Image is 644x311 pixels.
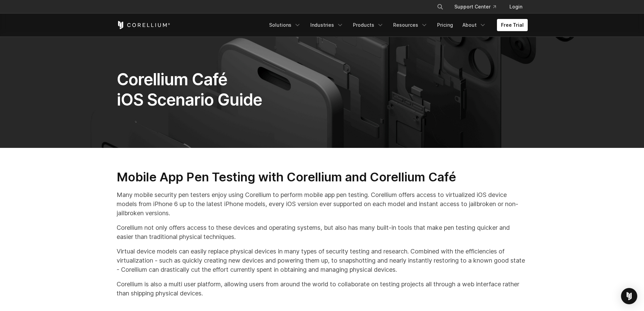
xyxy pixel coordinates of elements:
[117,247,528,274] p: Virtual device models can easily replace physical devices in many types of security testing and r...
[621,288,637,304] div: Open Intercom Messenger
[117,223,528,241] p: Corellium not only offers access to these devices and operating systems, but also has many built-...
[117,280,528,298] p: Corellium is also a multi user platform, allowing users from around the world to collaborate on t...
[265,19,305,31] a: Solutions
[117,69,262,110] span: Corellium Café iOS Scenario Guide
[306,19,348,31] a: Industries
[497,19,528,31] a: Free Trial
[117,21,170,29] a: Corellium Home
[349,19,388,31] a: Products
[117,170,528,185] h2: Mobile App Pen Testing with Corellium and Corellium Café
[433,19,457,31] a: Pricing
[429,1,528,13] div: Navigation Menu
[389,19,432,31] a: Resources
[504,1,528,13] a: Login
[117,190,528,218] p: Many mobile security pen testers enjoy using Corellium to perform mobile app pen testing. Corelli...
[458,19,490,31] a: About
[449,1,501,13] a: Support Center
[434,1,446,13] button: Search
[265,19,528,31] div: Navigation Menu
